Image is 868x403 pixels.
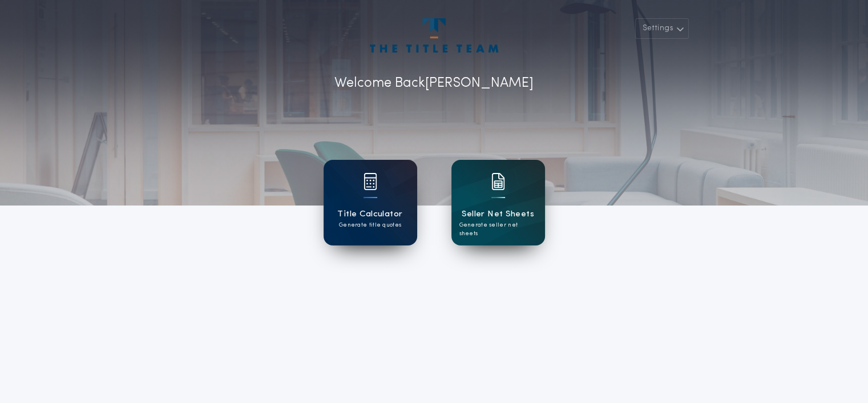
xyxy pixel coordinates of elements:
[370,18,498,53] img: account-logo
[635,18,689,39] button: Settings
[364,173,377,190] img: card icon
[334,73,534,94] p: Welcome Back [PERSON_NAME]
[337,208,402,221] h1: Title Calculator
[462,208,534,221] h1: Seller Net Sheets
[324,160,417,245] a: card iconTitle CalculatorGenerate title quotes
[491,173,505,190] img: card icon
[459,221,537,238] p: Generate seller net sheets
[339,221,401,229] p: Generate title quotes
[451,160,545,245] a: card iconSeller Net SheetsGenerate seller net sheets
